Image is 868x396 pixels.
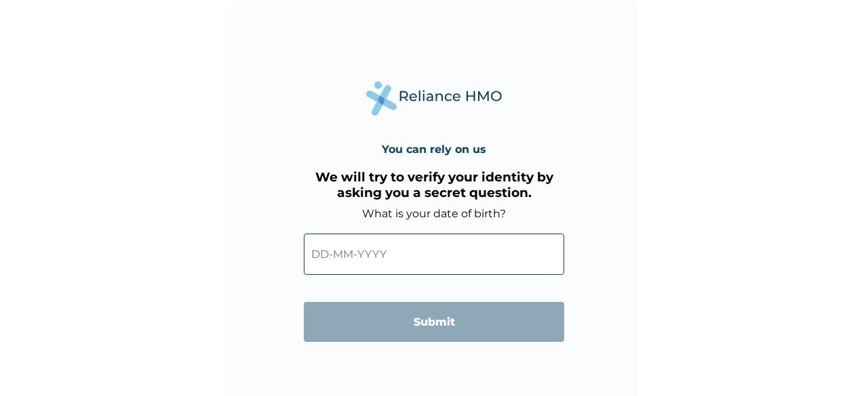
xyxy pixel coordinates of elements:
[366,81,502,116] img: Reliance Health's Logo
[304,169,564,200] h3: We will try to verify your identity by asking you a secret question.
[362,207,506,220] label: What is your date of birth?
[304,234,564,275] input: DD-MM-YYYY
[304,302,564,342] input: Submit
[382,143,486,156] h4: You can rely on us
